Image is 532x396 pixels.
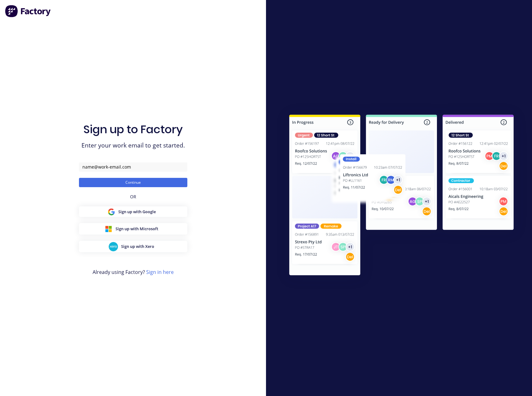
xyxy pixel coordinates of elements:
[116,226,158,232] span: Sign up with Microsoft
[81,141,185,150] span: Enter your work email to get started.
[83,123,183,136] h1: Sign up to Factory
[79,178,187,187] button: Continue
[79,162,187,172] input: name@work-email.com
[79,206,187,217] button: Sign up with Google
[121,244,154,249] span: Sign up with Xero
[93,268,174,276] span: Already using Factory?
[130,193,136,200] span: OR
[276,102,527,290] img: Sign in
[146,269,174,275] a: Sign in here
[79,223,187,235] button: Sign up with Microsoft
[5,5,51,17] img: Factory
[118,209,156,215] span: Sign up with Google
[79,241,187,252] button: Sign up with Xero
